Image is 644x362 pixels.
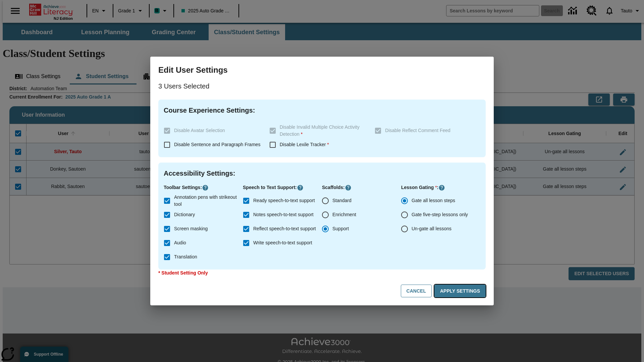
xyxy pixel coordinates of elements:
[158,81,486,92] p: 3 Users Selected
[401,184,480,191] p: Lesson Gating :
[412,225,451,232] span: Un-gate all lessons
[174,253,197,260] span: Translation
[174,239,186,246] span: Audio
[412,211,468,218] span: Gate five-step lessons only
[202,184,209,191] button: Click here to know more about
[345,184,352,191] button: Click here to know more about
[371,124,475,138] label: These settings are specific to individual classes. To see these settings or make changes, please ...
[174,142,261,147] span: Disable Sentence and Paragraph Frames
[158,269,486,277] p: * Student Setting Only
[385,128,450,133] span: Disable Reflect Comment Feed
[253,239,312,246] span: Write speech-to-text support
[280,142,329,147] span: Disable Lexile Tracker
[160,124,264,138] label: These settings are specific to individual classes. To see these settings or make changes, please ...
[253,211,314,218] span: Notes speech-to-text support
[164,105,480,116] h4: Course Experience Settings :
[174,128,225,133] span: Disable Avatar Selection
[401,285,432,298] button: Cancel
[164,184,243,191] p: Toolbar Settings :
[280,124,360,137] span: Disable Invalid Multiple Choice Activity Detection
[412,197,455,204] span: Gate all lesson steps
[322,184,401,191] p: Scaffolds :
[332,225,349,232] span: Support
[253,197,315,204] span: Ready speech-to-text support
[164,168,480,179] h4: Accessibility Settings :
[243,184,322,191] p: Speech to Text Support :
[332,197,352,204] span: Standard
[434,285,486,298] button: Apply Settings
[174,194,237,208] span: Annotation pens with strikeout tool
[297,184,304,191] button: Click here to know more about
[158,65,486,75] h3: Edit User Settings
[438,184,445,191] button: Click here to know more about
[332,211,356,218] span: Enrichment
[174,211,195,218] span: Dictionary
[253,225,316,232] span: Reflect speech-to-text support
[266,124,370,138] label: These settings are specific to individual classes. To see these settings or make changes, please ...
[174,225,208,232] span: Screen masking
